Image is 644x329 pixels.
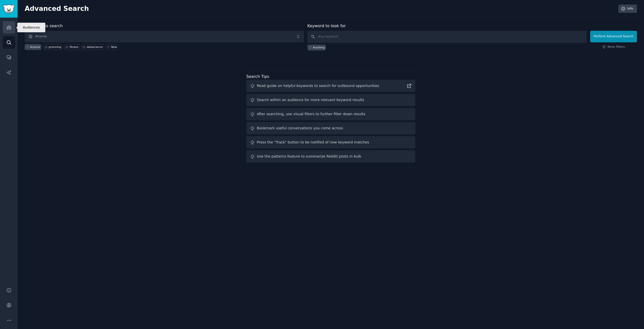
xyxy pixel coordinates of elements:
[257,126,343,131] div: Bookmark useful conversations you come across
[307,23,346,28] label: Keyword to look for
[49,45,61,49] div: grooming
[257,111,365,117] div: After searching, use visual filters to further filter down results
[106,44,118,50] a: New
[25,31,304,42] button: Anyone
[307,31,587,43] input: Any keyword
[313,46,325,49] div: Anything
[246,74,269,79] label: Search Tips
[257,154,361,159] div: Use the patterns feature to summarize Reddit posts in bulk
[25,23,63,28] label: Audience to search
[257,97,364,103] div: Search within an audience for more relevant keyword results
[30,45,40,49] div: Anyone
[257,83,379,88] div: Read guide on helpful keywords to search for outbound opportunities
[602,45,625,49] a: More filters
[87,45,103,49] div: datascience
[3,5,15,13] img: GummySearch logo
[257,140,369,145] div: Press the "Track" button to be notified of new keyword matches
[618,5,637,13] a: Info
[25,5,616,13] h2: Advanced Search
[70,45,78,49] div: fitness
[111,45,117,49] div: New
[590,31,637,42] button: Perform Advanced Search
